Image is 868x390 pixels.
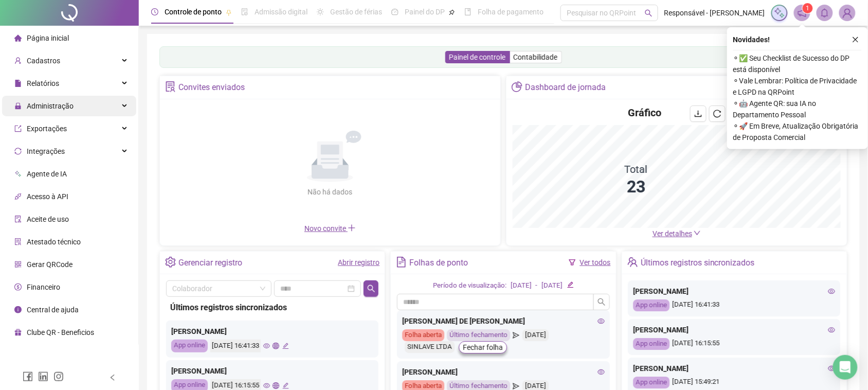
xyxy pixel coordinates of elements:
[449,9,455,15] span: pushpin
[338,258,379,267] a: Abrir registro
[14,283,22,291] span: dollar
[109,374,116,381] span: left
[171,365,373,377] div: [PERSON_NAME]
[410,254,468,272] div: Folhas de ponto
[14,102,22,110] span: lock
[14,80,22,87] span: file
[165,257,176,268] span: setting
[405,8,445,16] span: Painel do DP
[171,326,373,337] div: [PERSON_NAME]
[14,148,22,155] span: sync
[463,342,503,353] span: Fechar folha
[634,338,836,350] div: [DATE] 16:15:55
[433,280,507,291] div: Período de visualização:
[627,257,638,268] span: team
[14,125,22,132] span: export
[634,299,836,311] div: [DATE] 16:41:33
[14,238,22,245] span: solution
[27,34,69,42] span: Página inicial
[283,186,377,198] div: Não há dados
[733,75,862,98] span: ⚬ Vale Lembrar: Política de Privacidade e LGPD na QRPoint
[53,371,64,382] span: instagram
[255,8,308,16] span: Admissão digital
[828,365,836,372] span: eye
[391,8,399,15] span: dashboard
[14,306,22,313] span: info-circle
[226,9,232,15] span: pushpin
[511,280,532,291] div: [DATE]
[367,285,375,293] span: search
[645,9,653,17] span: search
[634,363,836,374] div: [PERSON_NAME]
[634,299,670,311] div: App online
[304,224,356,233] span: Novo convite
[634,377,836,388] div: [DATE] 15:49:21
[598,317,605,325] span: eye
[833,355,858,380] div: Open Intercom Messenger
[512,81,522,92] span: pie-chart
[402,366,604,378] div: [PERSON_NAME]
[405,341,455,353] div: SINLAVE LTDA
[27,79,59,87] span: Relatórios
[14,216,22,223] span: audit
[634,324,836,335] div: [PERSON_NAME]
[653,229,692,238] span: Ver detalhes
[27,170,67,178] span: Agente de IA
[263,343,270,349] span: eye
[447,329,510,341] div: Último fechamento
[151,8,158,15] span: clock-circle
[478,8,544,16] span: Folha de pagamento
[27,147,65,155] span: Integrações
[459,341,507,353] button: Fechar folha
[513,329,519,341] span: send
[536,280,538,291] div: -
[798,8,807,17] span: notification
[23,371,33,382] span: facebook
[852,36,859,43] span: close
[828,326,836,333] span: eye
[241,8,248,15] span: file-done
[464,8,472,15] span: book
[263,382,270,389] span: eye
[514,53,558,61] span: Contabilidade
[402,329,444,341] div: Folha aberta
[598,368,605,376] span: eye
[27,283,60,291] span: Financeiro
[27,192,68,201] span: Acesso à API
[402,315,604,327] div: [PERSON_NAME] DE [PERSON_NAME]
[634,286,836,297] div: [PERSON_NAME]
[567,281,574,288] span: edit
[522,329,549,341] div: [DATE]
[210,340,261,352] div: [DATE] 16:41:33
[542,280,563,291] div: [DATE]
[348,224,356,232] span: plus
[449,53,506,61] span: Painel de controle
[178,79,245,96] div: Convites enviados
[38,371,48,382] span: linkedin
[27,125,67,133] span: Exportações
[170,301,374,314] div: Últimos registros sincronizados
[27,260,73,269] span: Gerar QRCode
[733,34,770,45] span: Novidades !
[27,215,69,223] span: Aceite de uso
[14,193,22,200] span: api
[273,382,279,389] span: global
[282,382,289,389] span: edit
[806,5,810,12] span: 1
[569,259,576,266] span: filter
[14,34,22,42] span: home
[27,328,94,336] span: Clube QR - Beneficios
[580,258,611,267] a: Ver todos
[628,105,662,120] h4: Gráfico
[27,57,60,65] span: Cadastros
[27,102,74,110] span: Administração
[165,81,176,92] span: solution
[525,79,606,96] div: Dashboard de jornada
[14,57,22,64] span: user-add
[733,120,862,143] span: ⚬ 🚀 Em Breve, Atualização Obrigatória de Proposta Comercial
[733,98,862,120] span: ⚬ 🤖 Agente QR: sua IA no Departamento Pessoal
[774,7,785,19] img: sparkle-icon.fc2bf0ac1784a2077858766a79e2daf3.svg
[653,229,701,238] a: Ver detalhes down
[14,329,22,336] span: gift
[634,377,670,388] div: App online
